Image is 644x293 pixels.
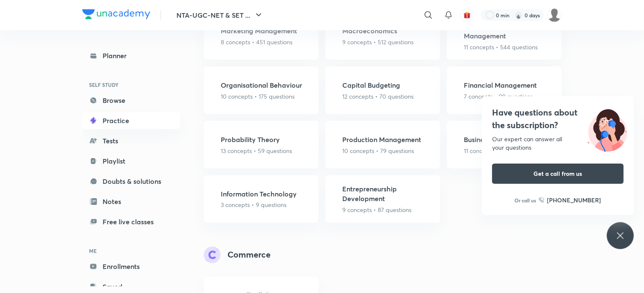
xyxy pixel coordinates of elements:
h5: Business Environment [464,134,534,145]
button: Get a call from us [492,164,624,184]
a: Free live classes [82,213,180,230]
h5: Organisational Behaviour [221,80,302,90]
a: Playlist [82,153,180,169]
p: 7 concepts • 99 questions [464,92,537,101]
h4: Have questions about the subscription? [492,106,624,132]
img: TARUN [547,8,562,22]
img: avatar [463,11,471,19]
img: ttu_illustration_new.svg [581,106,634,152]
h6: [PHONE_NUMBER] [547,196,601,204]
a: [PHONE_NUMBER] [539,196,601,204]
p: 3 concepts • 9 questions [221,201,297,210]
img: syllabus [204,247,221,263]
h4: Commerce [227,249,271,261]
h5: Production Management [342,134,421,145]
h5: Financial Management [464,80,537,90]
a: Tests [82,132,180,149]
p: 11 concepts • 47 questions [464,146,534,155]
h5: Macroeconomics [342,26,414,36]
a: Planner [82,47,180,64]
h5: Marketing Management [221,26,297,36]
a: Notes [82,193,180,210]
h6: ME [82,244,180,258]
img: streak [514,11,523,19]
p: 12 concepts • 70 questions [342,92,414,101]
button: avatar [460,8,474,22]
p: 11 concepts • 544 questions [464,43,557,51]
p: 8 concepts • 451 questions [221,38,297,46]
h5: Entrepreneurship Development [342,184,435,204]
button: NTA-UGC-NET & SET ... [171,7,269,24]
h5: Information Technology [221,189,297,199]
img: Company Logo [82,9,150,19]
p: 10 concepts • 79 questions [342,146,421,155]
a: Company Logo [82,9,150,22]
p: 10 concepts • 175 questions [221,92,302,101]
h5: Capital Budgeting [342,80,414,90]
a: Doubts & solutions [82,173,180,190]
h5: Human Resource Management [464,21,557,41]
div: Our expert can answer all your questions [492,135,624,152]
p: 9 concepts • 87 questions [342,206,435,215]
a: Browse [82,92,180,109]
h5: Probability Theory [221,134,292,145]
h6: SELF STUDY [82,78,180,92]
a: Practice [82,112,180,129]
p: Or call us [515,196,536,204]
p: 13 concepts • 59 questions [221,146,292,155]
p: 9 concepts • 512 questions [342,38,414,46]
a: Enrollments [82,258,180,275]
